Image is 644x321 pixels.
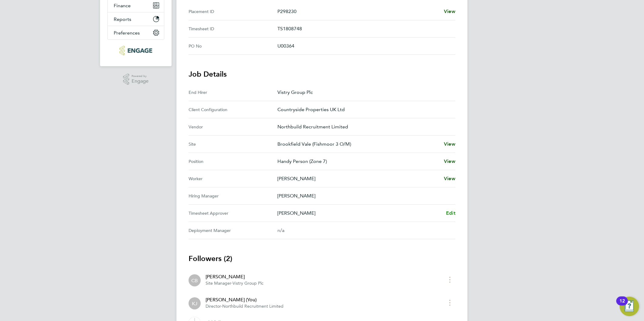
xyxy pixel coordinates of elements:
p: P298230 [277,8,439,15]
a: View [444,175,455,182]
div: End Hirer [189,89,277,96]
p: U00364 [277,42,451,50]
p: [PERSON_NAME] [277,210,441,217]
span: Preferences [114,30,140,36]
span: Northbuild Recruitment Limited [222,304,283,309]
div: Timesheet Approver [189,210,277,217]
div: PO No [189,42,277,50]
div: 12 [619,301,625,309]
p: Brookfield Vale (Fishmoor 3 O/M) [277,141,439,148]
a: Go to home page [107,46,164,55]
h3: Job Details [189,69,455,79]
p: [PERSON_NAME] [277,175,439,182]
div: n/a [277,227,446,234]
span: Engage [132,79,149,84]
span: Site Manager [206,281,231,286]
button: timesheet menu [444,275,455,284]
img: northbuildrecruit-logo-retina.png [119,46,152,55]
span: · [231,281,233,286]
div: Placement ID [189,8,277,15]
div: Site [189,141,277,148]
span: View [444,176,455,181]
span: Director [206,304,221,309]
a: View [444,8,455,15]
p: TS1808748 [277,25,451,32]
span: View [444,158,455,164]
span: View [444,141,455,147]
a: View [444,141,455,148]
button: Open Resource Center, 12 new notifications [620,297,639,316]
div: Worker [189,175,277,182]
h3: Followers (2) [189,254,455,263]
p: Vistry Group Plc [277,89,451,96]
span: · [221,304,222,309]
span: View [444,8,455,14]
div: Client Configuration [189,106,277,113]
div: Chris Broster [189,274,201,286]
a: Edit [446,210,455,217]
span: Reports [114,16,131,22]
span: Finance [114,3,131,8]
button: Reports [108,12,164,26]
div: Vendor [189,123,277,131]
div: Position [189,158,277,165]
a: View [444,158,455,165]
button: Preferences [108,26,164,39]
div: [PERSON_NAME] (You) [206,296,283,303]
p: Handy Person (Zone 7) [277,158,439,165]
span: Powered by [132,74,149,79]
span: Vistry Group Plc [233,281,263,286]
div: Timesheet ID [189,25,277,32]
span: Edit [446,210,455,216]
span: CB [192,277,198,284]
button: timesheet menu [444,298,455,307]
div: Deployment Manager [189,227,277,234]
a: Powered byEngage [123,74,149,85]
div: Hiring Manager [189,192,277,200]
p: Northbuild Recruitment Limited [277,123,451,131]
p: [PERSON_NAME] [277,192,451,200]
div: Kirsty Jones (You) [189,297,201,309]
p: Countryside Properties UK Ltd [277,106,451,113]
div: [PERSON_NAME] [206,273,263,280]
span: KJ [192,300,197,307]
